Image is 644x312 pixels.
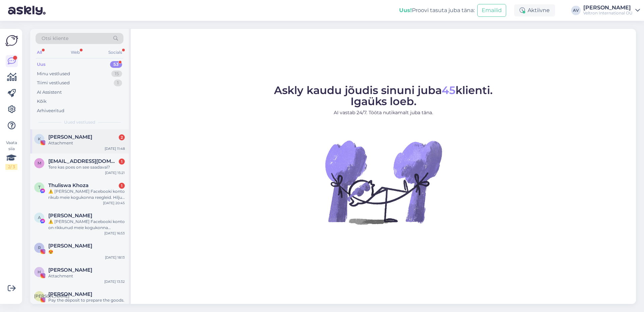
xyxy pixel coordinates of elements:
[48,182,89,188] span: Thuliswa Khoza
[38,185,41,190] span: T
[37,71,70,77] div: Minu vestlused
[48,297,125,309] div: Pay the deposit to prepare the goods. After the goods are ready, please inspect them and confirm ...
[323,122,444,242] img: No Chat active
[111,71,122,77] div: 15
[42,35,68,42] span: Otsi kliente
[37,89,62,96] div: AI Assistent
[114,80,122,86] div: 1
[105,255,125,260] div: [DATE] 18:13
[69,48,81,57] div: Web
[119,134,125,140] div: 2
[105,146,125,151] div: [DATE] 11:48
[48,267,92,273] span: Hanno Tank
[583,5,633,10] div: [PERSON_NAME]
[48,291,92,297] span: 赵歆茜
[38,245,41,250] span: R
[64,119,95,125] span: Uued vestlused
[110,61,122,68] div: 53
[477,4,506,17] button: Emailid
[37,61,46,68] div: Uus
[104,279,125,284] div: [DATE] 13:32
[274,84,493,108] span: Askly kaudu jõudis sinuni juba klienti. Igaüks loeb.
[103,200,125,206] div: [DATE] 20:45
[107,48,123,57] div: Socials
[48,219,125,231] div: ⚠️ [PERSON_NAME] Facebooki konto on rikkunud meie kogukonna standardeid. Meie süsteem on saanud p...
[514,4,555,16] div: Aktiivne
[583,10,633,16] div: Veltron International OÜ
[104,231,125,236] div: [DATE] 16:53
[442,84,455,97] span: 45
[5,34,18,47] img: Askly Logo
[36,48,43,57] div: All
[274,109,493,116] p: AI vastab 24/7. Tööta nutikamalt juba täna.
[37,98,47,105] div: Kõik
[38,136,41,141] span: K
[48,273,125,279] div: Attachment
[37,80,70,86] div: Tiimi vestlused
[48,213,92,219] span: Abraham Fernando
[399,6,475,14] div: Proovi tasuta juba täna:
[48,140,125,146] div: Attachment
[5,164,17,170] div: 2 / 3
[5,140,17,170] div: Vaata siia
[38,215,41,220] span: A
[399,7,412,13] b: Uus!
[583,5,640,16] a: [PERSON_NAME]Veltron International OÜ
[48,158,118,164] span: m.nommilo@gmail.com
[48,243,92,249] span: Rait Kristal
[37,107,64,114] div: Arhiveeritud
[48,188,125,200] div: ⚠️ [PERSON_NAME] Facebooki konto rikub meie kogukonna reegleid. Hiljuti on meie süsteem saanud ka...
[571,6,581,15] div: AV
[119,159,125,165] div: 1
[34,294,69,299] span: [PERSON_NAME]
[119,183,125,189] div: 1
[38,161,41,166] span: m
[48,134,92,140] span: Kristin Kerro
[48,249,125,255] div: 😍
[48,164,125,170] div: Tere kas poes on see saadaval?
[105,170,125,175] div: [DATE] 15:21
[38,269,41,274] span: H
